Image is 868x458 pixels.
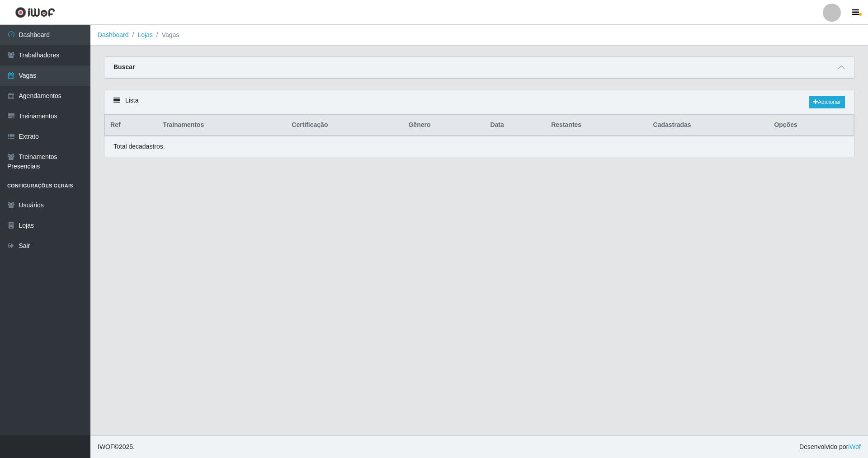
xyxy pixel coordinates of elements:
[137,31,152,38] a: Lojas
[113,63,135,70] strong: Buscar
[113,142,165,151] p: Total de cadastros.
[648,115,769,136] th: Cadastradas
[485,115,546,136] th: Data
[153,30,179,40] li: Vagas
[98,443,114,450] span: IWOF
[157,115,286,136] th: Trainamentos
[98,31,129,38] a: Dashboard
[105,115,158,136] th: Ref
[15,7,55,18] img: CoreUI Logo
[104,90,854,114] div: Lista
[286,115,403,136] th: Certificação
[403,115,485,136] th: Gênero
[90,25,868,46] nav: breadcrumb
[769,115,854,136] th: Opções
[799,442,861,452] span: Desenvolvido por
[98,442,135,452] span: © 2025 .
[848,443,861,450] a: iWof
[809,96,845,108] a: Adicionar
[546,115,647,136] th: Restantes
